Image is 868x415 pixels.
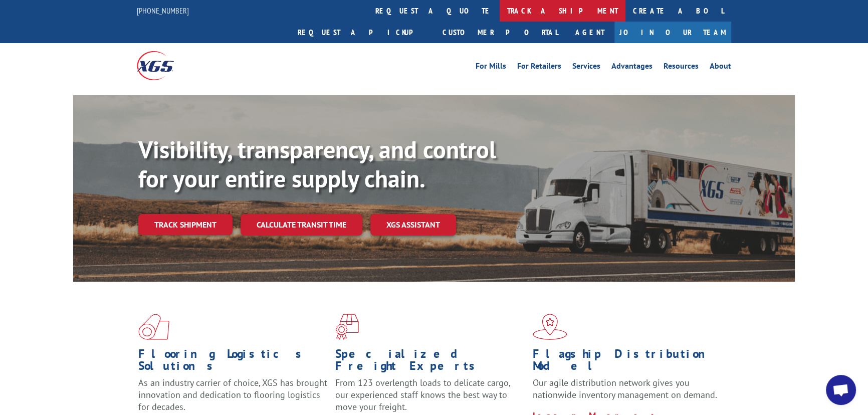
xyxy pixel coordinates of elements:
a: Services [572,62,600,73]
h1: Flagship Distribution Model [533,348,722,377]
a: Calculate transit time [241,214,362,236]
span: As an industry carrier of choice, XGS has brought innovation and dedication to flooring logistics... [138,377,327,412]
a: Join Our Team [614,22,731,43]
a: Customer Portal [435,22,565,43]
div: Open chat [826,375,856,405]
a: XGS ASSISTANT [370,214,456,236]
a: For Mills [476,62,506,73]
img: xgs-icon-total-supply-chain-intelligence-red [138,314,169,340]
a: About [710,62,731,73]
h1: Specialized Freight Experts [335,348,525,377]
a: Request a pickup [290,22,435,43]
b: Visibility, transparency, and control for your entire supply chain. [138,134,496,194]
img: xgs-icon-flagship-distribution-model-red [533,314,567,340]
img: xgs-icon-focused-on-flooring-red [335,314,359,340]
a: [PHONE_NUMBER] [137,6,189,16]
h1: Flooring Logistics Solutions [138,348,328,377]
a: Advantages [611,62,653,73]
a: Resources [664,62,699,73]
a: Track shipment [138,214,233,235]
span: Our agile distribution network gives you nationwide inventory management on demand. [533,377,717,400]
a: Agent [565,22,614,43]
a: For Retailers [517,62,561,73]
